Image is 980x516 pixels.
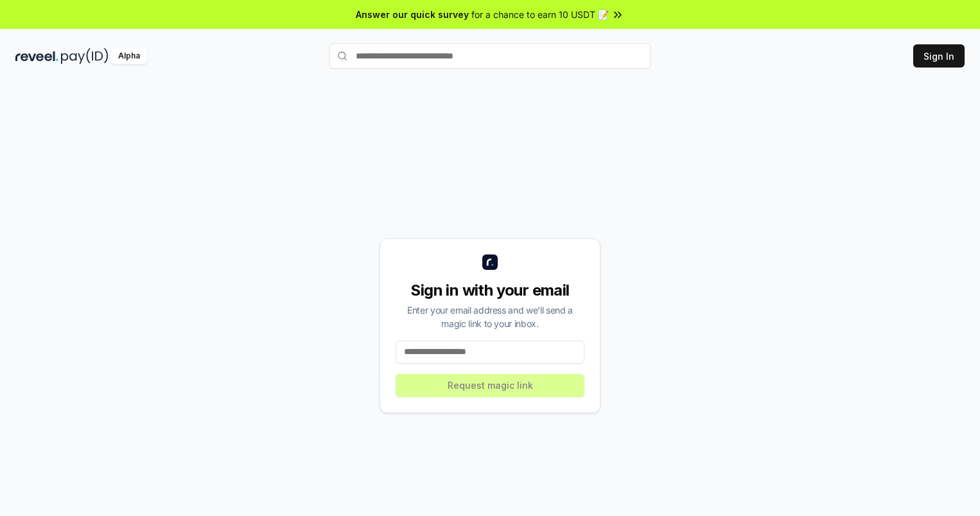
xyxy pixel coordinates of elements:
img: pay_id [61,48,109,64]
div: Sign in with your email [396,280,584,301]
button: Sign In [913,44,965,67]
img: reveel_dark [15,48,58,64]
div: Enter your email address and we’ll send a magic link to your inbox. [396,303,584,330]
span: for a chance to earn 10 USDT 📝 [471,8,609,21]
span: Answer our quick survey [356,8,469,21]
img: logo_small [482,254,498,270]
div: Alpha [111,48,147,64]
